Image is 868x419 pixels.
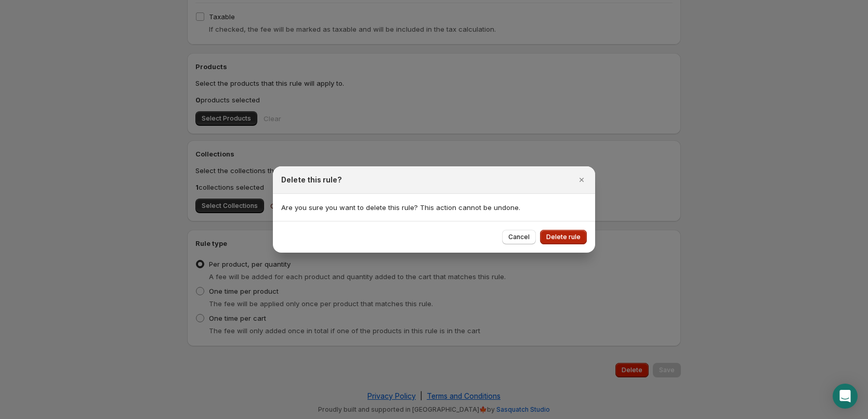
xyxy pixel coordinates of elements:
div: Open Intercom Messenger [833,384,858,409]
span: Cancel [508,233,530,241]
p: Are you sure you want to delete this rule? This action cannot be undone. [281,202,587,213]
span: Delete rule [546,233,581,241]
h2: Delete this rule? [281,175,342,185]
button: Delete rule [540,230,587,244]
button: Cancel [502,230,536,244]
button: Close [574,173,589,187]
